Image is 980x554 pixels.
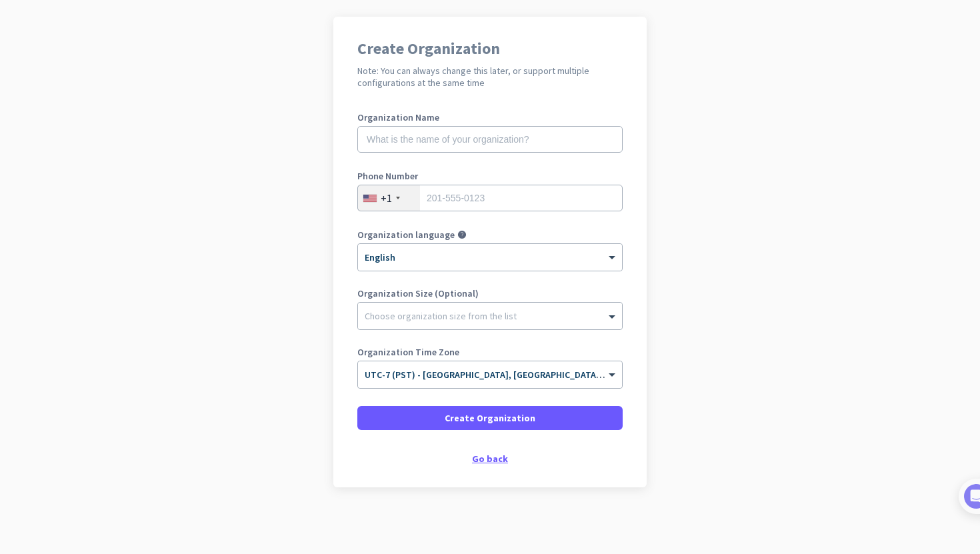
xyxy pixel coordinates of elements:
[357,185,623,211] input: 201-555-0123
[381,191,392,205] div: +1
[357,289,623,298] label: Organization Size (Optional)
[357,113,623,122] label: Organization Name
[457,230,467,239] i: help
[357,65,623,89] h2: Note: You can always change this later, or support multiple configurations at the same time
[445,411,535,425] span: Create Organization
[357,406,623,430] button: Create Organization
[357,126,623,153] input: What is the name of your organization?
[357,41,623,57] h1: Create Organization
[357,171,623,181] label: Phone Number
[357,347,623,357] label: Organization Time Zone
[357,454,623,463] div: Go back
[357,230,455,239] label: Organization language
